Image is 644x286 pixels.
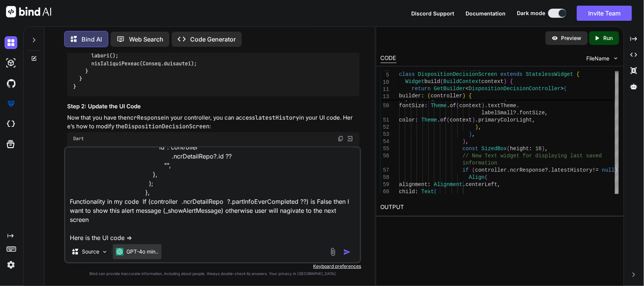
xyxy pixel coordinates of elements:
[504,95,507,101] span: (
[329,248,337,256] img: attachment
[481,78,504,85] span: context
[501,71,523,77] span: extends
[463,167,469,173] span: if
[561,86,564,92] span: >
[478,117,532,123] span: primaryColorLight
[5,258,17,271] img: settings
[381,167,389,174] div: 57
[466,181,497,188] span: centerLeft
[463,160,497,166] span: information
[551,167,592,173] span: latestHistory
[338,135,344,141] img: copy
[604,34,613,42] p: Run
[545,110,548,116] span: ,
[190,35,236,44] p: Code Generator
[427,93,430,99] span: (
[472,131,475,137] span: ,
[466,86,469,92] span: <
[421,93,424,99] span: :
[421,189,434,195] span: Text
[127,114,164,121] code: ncrResponse
[399,181,428,188] span: alignment
[481,103,484,109] span: )
[440,117,447,123] span: of
[526,71,573,77] span: StatelessWidget
[520,110,545,116] span: fontSize
[529,146,532,152] span: :
[129,35,163,44] p: Web Search
[73,135,84,141] span: Dart
[126,248,158,255] p: GPT-4o min..
[381,72,389,79] span: 5
[381,79,389,86] span: 10
[488,103,516,109] span: textTheme
[485,174,488,180] span: (
[381,131,389,138] div: 53
[504,78,507,85] span: )
[376,198,624,216] h2: OUTPUT
[517,9,545,17] span: Dark mode
[381,138,389,145] div: 54
[421,117,437,123] span: Theme
[381,54,397,63] div: CODE
[545,146,548,152] span: ,
[510,167,545,173] span: ncrResponse
[399,71,415,77] span: class
[497,181,500,188] span: ,
[399,117,415,123] span: color
[443,78,481,85] span: BuildContext
[399,189,415,195] span: child
[381,181,389,188] div: 59
[469,86,561,92] span: DispositionDecisionController
[381,117,389,124] div: 51
[347,135,354,142] img: Open in Browser
[466,10,506,17] span: Documentation
[434,181,463,188] span: Alignment
[255,114,299,121] code: latestHistory
[447,117,450,123] span: (
[412,86,430,92] span: return
[5,36,17,49] img: darkChat
[592,167,599,173] span: !=
[475,117,478,123] span: .
[64,263,361,269] p: Keyboard preferences
[431,103,447,109] span: Theme
[481,146,507,152] span: SizedBox
[475,124,478,130] span: )
[463,93,466,99] span: )
[485,103,488,109] span: .
[431,93,463,99] span: controller
[5,97,17,110] img: premium
[469,131,472,137] span: )
[381,102,389,109] div: 50
[447,103,450,109] span: .
[116,248,123,255] img: GPT-4o mini
[5,118,17,131] img: cloudideIcon
[399,95,415,101] span: style
[450,117,472,123] span: context
[602,167,615,173] span: null
[475,167,507,173] span: controller
[418,71,497,77] span: DispositionDecisionScreen
[552,35,558,42] img: preview
[437,117,440,123] span: .
[613,55,619,62] img: chevron down
[564,86,567,92] span: (
[510,78,513,85] span: {
[561,34,582,42] p: Preview
[381,93,389,100] span: 13
[381,174,389,181] div: 58
[424,78,440,85] span: build
[463,153,602,159] span: // New Text widget for displaying last saved
[577,6,632,21] button: Invite Team
[381,152,389,160] div: 56
[81,35,102,44] p: Bind AI
[101,249,108,255] img: Pick Models
[576,71,579,77] span: {
[463,146,478,152] span: const
[411,10,454,17] span: Discord Support
[456,95,459,101] span: .
[545,167,551,173] span: ?.
[535,146,542,152] span: 16
[381,86,389,93] span: 11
